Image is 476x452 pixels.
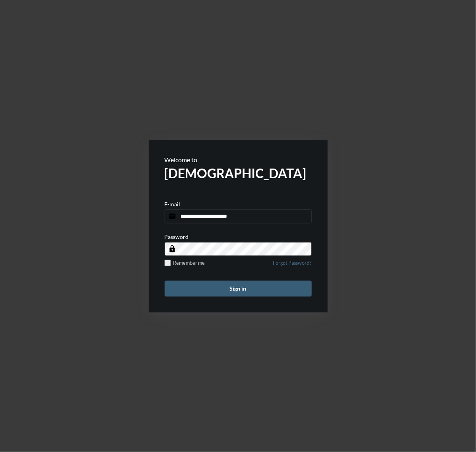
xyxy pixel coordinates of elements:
label: Remember me [165,260,205,266]
h2: [DEMOGRAPHIC_DATA] [165,165,312,181]
p: Password [165,233,189,240]
p: Welcome to [165,156,312,163]
a: Forgot Password? [273,260,312,271]
p: E-mail [165,201,181,208]
button: Sign in [165,281,312,297]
